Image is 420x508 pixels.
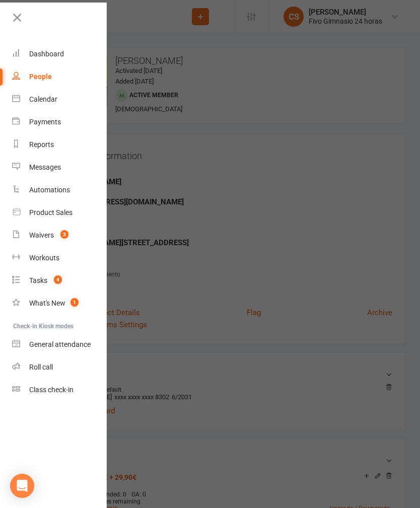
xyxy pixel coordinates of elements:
[29,299,65,307] div: What's New
[60,230,68,239] span: 3
[12,379,107,401] a: Class kiosk mode
[12,179,107,201] a: Automations
[12,224,107,247] a: Waivers 3
[12,43,107,65] a: Dashboard
[12,247,107,269] a: Workouts
[12,356,107,379] a: Roll call
[29,140,54,149] div: Reports
[29,231,54,239] div: Waivers
[29,254,59,262] div: Workouts
[29,163,61,171] div: Messages
[12,292,107,315] a: What's New1
[12,156,107,179] a: Messages
[12,201,107,224] a: Product Sales
[12,269,107,292] a: Tasks 4
[12,111,107,133] a: Payments
[71,298,79,307] span: 1
[12,333,107,356] a: General attendance kiosk mode
[12,65,107,88] a: People
[29,276,47,284] div: Tasks
[10,474,34,498] div: Open Intercom Messenger
[29,340,91,348] div: General attendance
[12,88,107,111] a: Calendar
[29,118,61,126] div: Payments
[54,275,62,284] span: 4
[29,208,73,216] div: Product Sales
[29,50,64,58] div: Dashboard
[29,95,57,103] div: Calendar
[29,363,53,371] div: Roll call
[29,72,52,81] div: People
[29,186,70,194] div: Automations
[29,386,74,394] div: Class check-in
[12,133,107,156] a: Reports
